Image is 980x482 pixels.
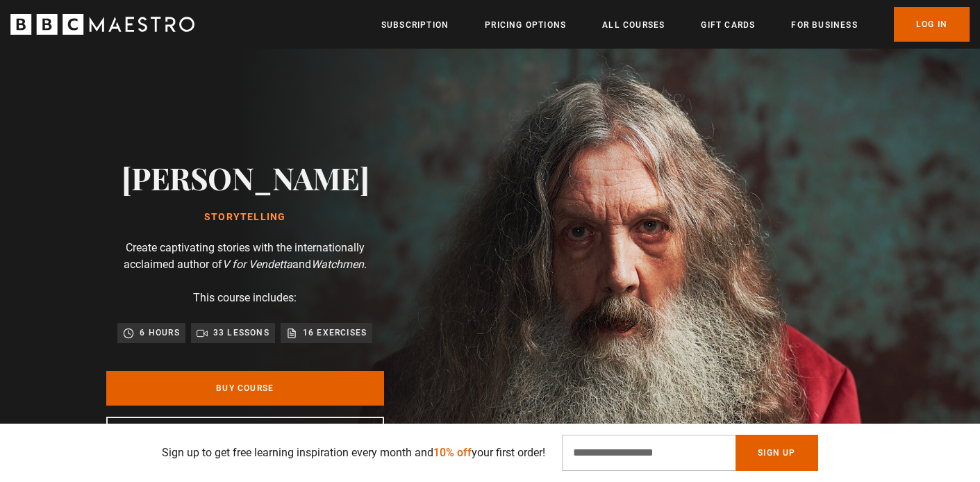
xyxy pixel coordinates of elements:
[122,212,369,223] h1: Storytelling
[433,446,472,459] span: 10% off
[122,160,369,195] h2: [PERSON_NAME]
[381,7,970,42] nav: Primary
[162,444,545,461] p: Sign up to get free learning inspiration every month and your first order!
[602,18,665,32] a: All Courses
[193,290,297,306] p: This course includes:
[485,18,566,32] a: Pricing Options
[10,14,194,35] svg: BBC Maestro
[106,240,384,273] p: Create captivating stories with the internationally acclaimed author of and .
[106,417,384,454] a: Subscribe to BBC Maestro
[303,326,367,340] p: 16 exercises
[222,258,292,271] i: V for Vendetta
[140,326,179,340] p: 6 hours
[894,7,970,42] a: Log In
[791,18,857,32] a: For business
[736,435,817,471] button: Sign Up
[213,326,269,340] p: 33 lessons
[311,258,364,271] i: Watchmen
[701,18,755,32] a: Gift Cards
[381,18,449,32] a: Subscription
[106,371,384,406] a: Buy Course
